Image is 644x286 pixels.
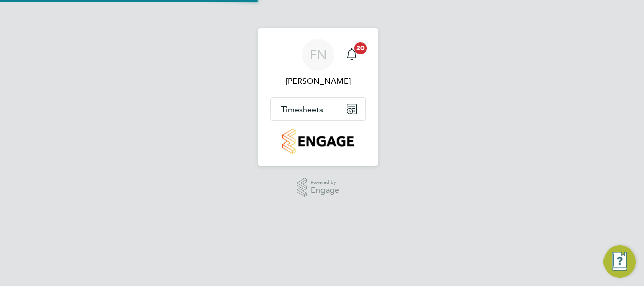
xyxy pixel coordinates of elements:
[281,104,323,114] span: Timesheets
[311,178,339,187] span: Powered by
[270,75,366,87] span: Frazer Newsome
[270,39,366,87] a: FN[PERSON_NAME]
[271,98,365,120] button: Timesheets
[297,178,340,197] a: Powered byEngage
[270,129,366,154] a: Go to home page
[342,39,362,71] a: 20
[282,129,353,154] img: countryside-properties-logo-retina.png
[258,28,378,166] nav: Main navigation
[311,186,339,195] span: Engage
[603,245,636,278] button: Engage Resource Center
[354,42,367,54] span: 20
[310,48,327,61] span: FN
